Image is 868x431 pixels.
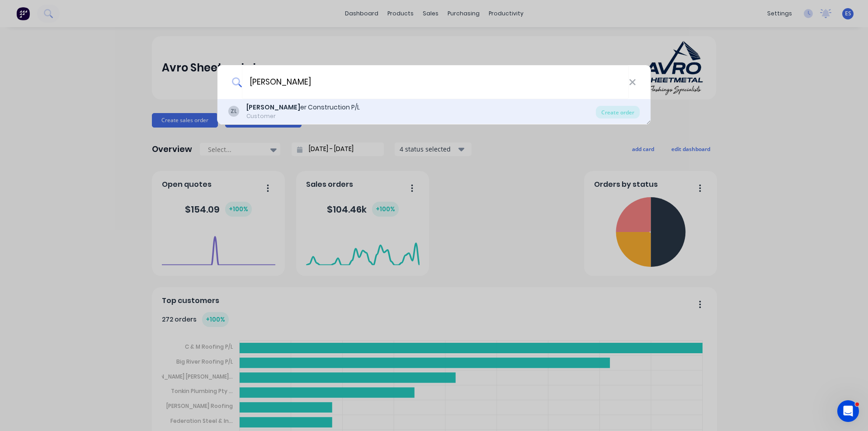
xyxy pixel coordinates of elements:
[228,106,239,117] div: ZL
[246,112,360,120] div: Customer
[837,400,859,422] iframe: Intercom live chat
[246,103,300,112] b: [PERSON_NAME]
[242,65,629,99] input: Enter a customer name to create a new order...
[596,106,640,118] div: Create order
[246,103,360,112] div: er Construction P/L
